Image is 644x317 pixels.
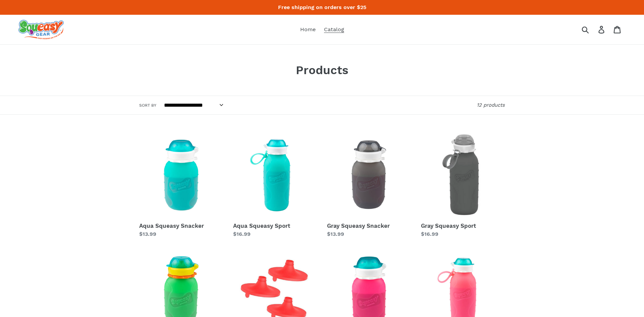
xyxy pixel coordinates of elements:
[297,24,319,35] a: Home
[139,102,156,108] label: Sort by
[321,24,347,35] a: Catalog
[584,22,602,37] input: Search
[18,20,64,39] img: squeasy gear snacker portable food pouch
[300,26,316,33] span: Home
[477,102,505,108] span: 12 products
[296,63,348,77] span: Products
[324,26,344,33] span: Catalog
